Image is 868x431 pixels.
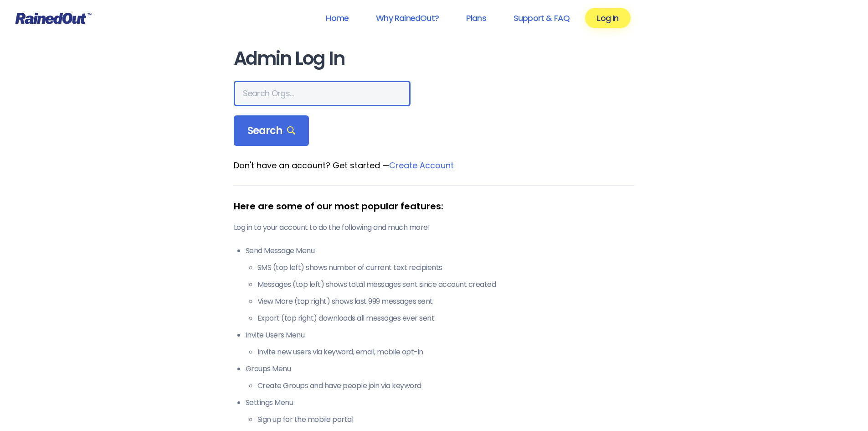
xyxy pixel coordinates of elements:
p: Log in to your account to do the following and much more! [234,222,635,233]
li: SMS (top left) shows number of current text recipients [257,262,635,273]
a: Why RainedOut? [364,8,451,28]
li: Messages (top left) shows total messages sent since account created [257,279,635,290]
a: Log In [585,8,630,28]
input: Search Orgs… [234,81,411,106]
li: Create Groups and have people join via keyword [257,380,635,391]
h1: Admin Log In [234,48,635,69]
a: Plans [454,8,498,28]
li: Sign up for the mobile portal [257,414,635,425]
li: View More (top right) shows last 999 messages sent [257,296,635,307]
span: Search [247,125,296,137]
a: Create Account [389,160,454,171]
div: Here are some of our most popular features: [234,199,635,213]
li: Invite Users Menu [246,330,635,358]
li: Send Message Menu [246,245,635,324]
a: Support & FAQ [502,8,581,28]
li: Invite new users via keyword, email, mobile opt-in [257,347,635,358]
li: Export (top right) downloads all messages ever sent [257,313,635,324]
a: Home [314,8,360,28]
li: Groups Menu [246,363,635,391]
div: Search [234,115,309,146]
